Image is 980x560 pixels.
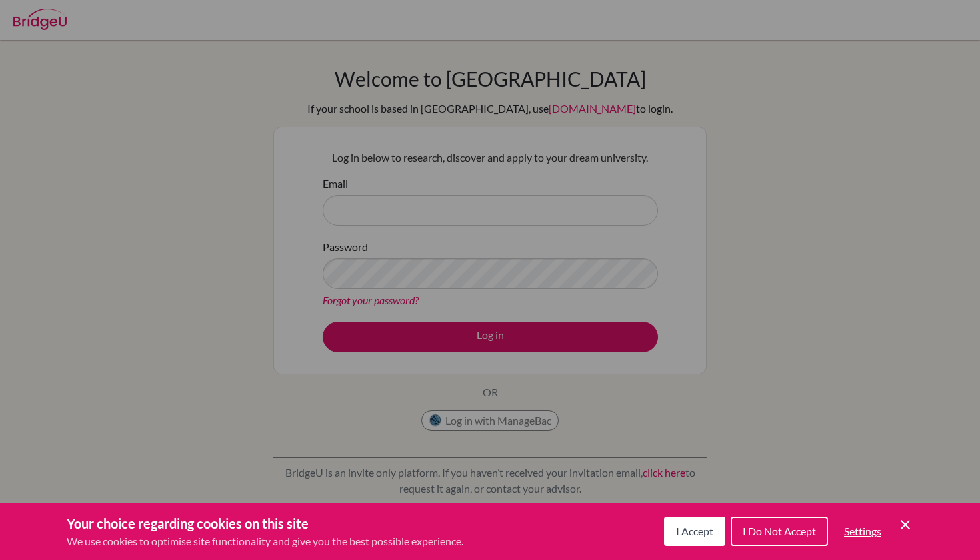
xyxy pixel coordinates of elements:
[897,517,913,533] button: Save and close
[844,525,881,537] span: Settings
[743,525,816,537] span: I Do Not Accept
[731,517,828,546] button: I Do Not Accept
[833,518,892,545] button: Settings
[67,533,463,549] p: We use cookies to optimise site functionality and give you the best possible experience.
[67,513,463,533] h3: Your choice regarding cookies on this site
[664,517,725,546] button: I Accept
[676,525,713,537] span: I Accept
